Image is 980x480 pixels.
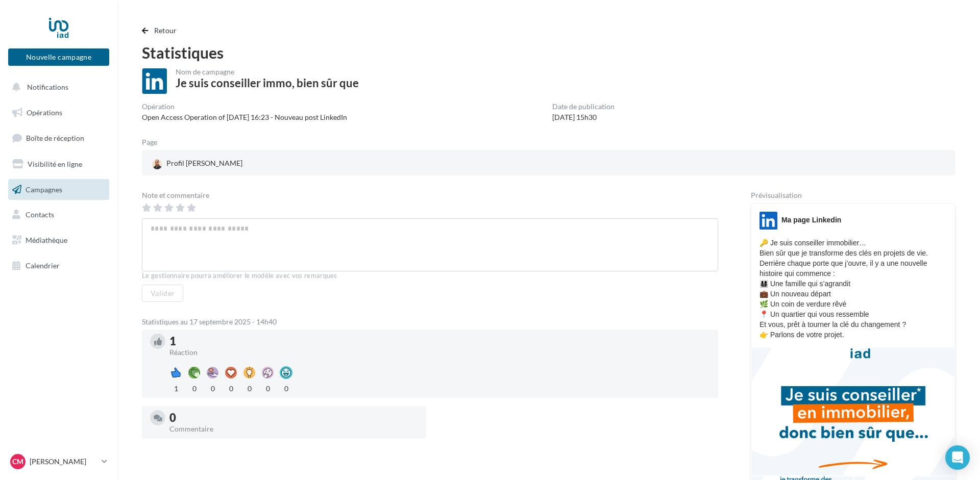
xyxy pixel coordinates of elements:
p: [PERSON_NAME] [30,457,97,467]
button: Notifications [6,77,107,98]
div: Nom de campagne [176,68,359,75]
div: 0 [225,382,237,394]
div: 1 [169,336,710,347]
a: Boîte de réception [6,127,111,149]
span: Contacts [26,210,54,219]
a: CM [PERSON_NAME] [8,452,109,471]
span: Opérations [27,108,62,117]
div: 0 [280,382,292,394]
button: Retour [142,24,181,37]
a: Médiathèque [6,230,111,251]
div: [DATE] 15h30 [552,112,615,122]
div: Opération [142,103,347,110]
div: Ma page Linkedin [781,215,841,225]
div: Statistiques au 17 septembre 2025 - 14h40 [142,318,718,325]
span: CM [12,457,23,467]
div: 0 [243,382,256,394]
a: Campagnes [6,179,111,200]
span: Médiathèque [26,236,67,244]
div: Page [142,139,165,146]
span: Boîte de réception [26,134,84,142]
div: Statistiques [142,45,955,60]
button: Valider [142,285,183,302]
div: Commentaire [169,425,418,433]
div: Profil [PERSON_NAME] [150,156,244,171]
a: Contacts [6,204,111,225]
div: Prévisualisation [751,192,955,199]
span: Visibilité en ligne [28,160,82,168]
a: Opérations [6,102,111,123]
div: Je suis conseiller immo, bien sûr que [176,78,359,89]
div: 0 [188,382,201,394]
div: Open Access Operation of [DATE] 16:23 - Nouveau post LinkedIn [142,112,347,122]
p: 🔑 Je suis conseiller immobilier… Bien sûr que je transforme des clés en projets de vie. Derrière ... [759,238,947,340]
button: Nouvelle campagne [8,48,109,66]
a: Calendrier [6,255,111,276]
div: 0 [169,412,418,423]
span: Campagnes [26,185,62,193]
div: Le gestionnaire pourra améliorer le modèle avec vos remarques [142,271,718,281]
span: Calendrier [26,261,60,270]
div: 0 [206,382,219,394]
span: Notifications [27,83,68,91]
span: Retour [154,26,177,35]
div: 0 [261,382,274,394]
div: Réaction [169,349,710,356]
a: Visibilité en ligne [6,154,111,175]
div: Note et commentaire [142,192,718,199]
div: Date de publication [552,103,615,110]
div: 1 [169,382,182,394]
div: Open Intercom Messenger [945,445,970,470]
